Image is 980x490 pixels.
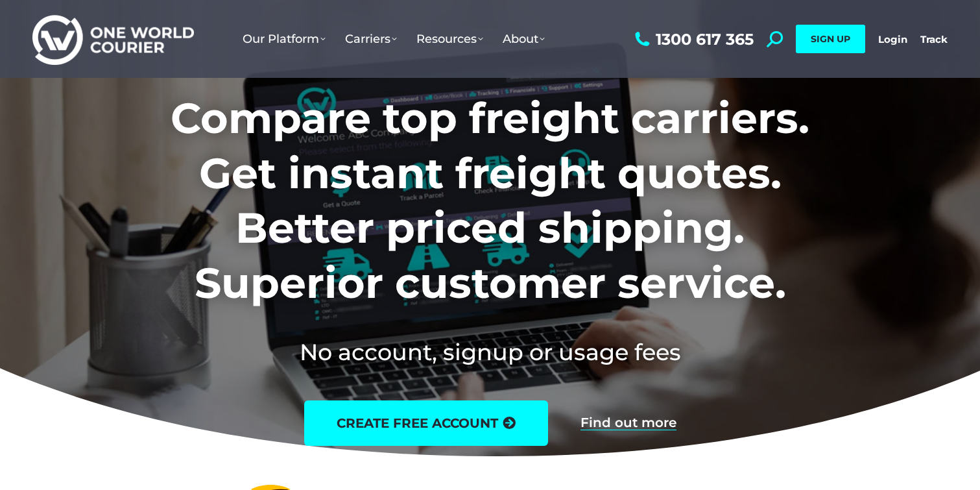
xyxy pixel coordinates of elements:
[878,33,907,45] a: Login
[920,33,948,45] a: Track
[580,416,676,430] a: Find out more
[233,19,335,59] a: Our Platform
[85,91,895,310] h1: Compare top freight carriers. Get instant freight quotes. Better priced shipping. Superior custom...
[304,400,548,446] a: create free account
[32,13,194,66] img: One World Courier
[85,336,895,368] h2: No account, signup or usage fees
[503,32,545,46] span: About
[407,19,493,59] a: Resources
[632,31,754,47] a: 1300 617 365
[345,32,397,46] span: Carriers
[416,32,483,46] span: Resources
[493,19,555,59] a: About
[796,25,865,53] a: SIGN UP
[811,33,850,45] span: SIGN UP
[243,32,326,46] span: Our Platform
[335,19,407,59] a: Carriers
